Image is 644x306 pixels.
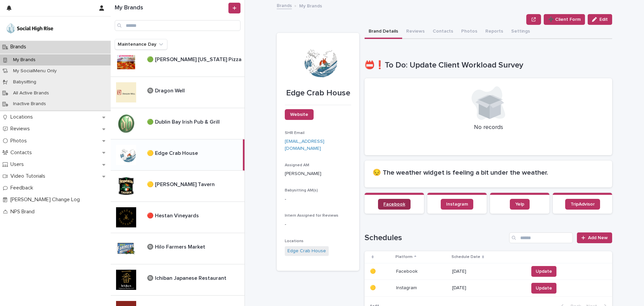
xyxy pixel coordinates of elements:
[441,199,473,210] a: Instagram
[285,239,304,243] span: Locations
[544,14,585,25] button: ➕ Client Form
[147,211,200,219] p: 🔴 Hestan Vineyards
[8,44,32,50] p: Brands
[536,268,552,275] span: Update
[290,112,308,117] span: Website
[510,199,530,210] a: Yelp
[111,233,245,264] a: 🔘 Hilo Farmers Market🔘 Hilo Farmers Market
[8,209,40,215] p: NPS Brand
[111,202,245,233] a: 🔴 Hestan Vineyards🔴 Hestan Vineyards
[147,243,207,250] p: 🔘 Hilo Farmers Market
[8,173,51,179] p: Video Tutorials
[8,126,35,132] p: Reviews
[285,170,351,177] p: [PERSON_NAME]
[285,214,338,218] span: Intern Assigned for Reviews
[588,235,608,240] span: Add New
[507,25,534,39] button: Settings
[5,22,54,35] img: o5DnuTxEQV6sW9jFYBBf
[285,163,309,167] span: Assigned AM
[8,185,39,191] p: Feedback
[571,202,595,207] span: TripAdvisor
[481,25,507,39] button: Reports
[285,196,351,203] p: -
[115,20,240,31] input: Search
[402,25,429,39] button: Reviews
[509,232,573,243] input: Search
[285,139,324,151] a: [EMAIL_ADDRESS][DOMAIN_NAME]
[451,253,480,261] p: Schedule Date
[373,124,604,131] p: No records
[378,199,411,210] a: Facebook
[365,60,612,70] h1: 📛❗To Do: Update Client Workload Survey
[395,253,413,261] p: Platform
[8,57,41,63] p: My Brands
[147,55,243,63] p: 🟢 [PERSON_NAME] [US_STATE] Pizza
[8,196,85,203] p: [PERSON_NAME] Change Log
[115,4,227,12] h1: My Brands
[285,221,351,228] p: -
[383,202,405,207] span: Facebook
[446,202,468,207] span: Instagram
[452,285,523,291] p: [DATE]
[277,1,292,9] a: Brands
[285,188,318,192] span: Babysitting AM(s)
[8,149,37,156] p: Contacts
[370,284,377,291] p: 🟡
[365,25,402,39] button: Brand Details
[599,17,608,22] span: Edit
[531,266,556,277] button: Update
[8,114,38,120] p: Locations
[111,77,245,108] a: 🔘 Dragon Well🔘 Dragon Well
[8,161,29,168] p: Users
[111,139,245,171] a: 🟡 Edge Crab House🟡 Edge Crab House
[8,90,54,96] p: All Active Brands
[147,86,186,94] p: 🔘 Dragon Well
[548,16,581,23] span: ➕ Client Form
[365,233,506,243] h1: Schedules
[285,109,314,120] a: Website
[8,101,51,107] p: Inactive Brands
[285,88,351,98] p: Edge Crab House
[8,79,42,85] p: Babysitting
[365,263,612,280] tr: 🟡🟡 FacebookFacebook [DATE]Update
[111,46,245,77] a: 🟢 [PERSON_NAME] [US_STATE] Pizza🟢 [PERSON_NAME] [US_STATE] Pizza
[111,108,245,139] a: 🟢 Dublin Bay Irish Pub & Grill🟢 Dublin Bay Irish Pub & Grill
[365,280,612,297] tr: 🟡🟡 InstagramInstagram [DATE]Update
[577,232,612,243] a: Add New
[147,180,216,188] p: 🟡 [PERSON_NAME] Tavern
[373,169,604,177] h2: 😔 The weather widget is feeling a bit under the weather.
[565,199,600,210] a: TripAdvisor
[452,269,523,274] p: [DATE]
[515,202,524,207] span: Yelp
[147,274,228,281] p: 🔘 Ichiban Japanese Restaurant
[429,25,457,39] button: Contacts
[285,131,305,135] span: SHR Email
[588,14,612,25] button: Edit
[531,283,556,294] button: Update
[299,2,322,9] p: My Brands
[147,149,199,157] p: 🟡 Edge Crab House
[147,118,221,125] p: 🟢 Dublin Bay Irish Pub & Grill
[111,264,245,296] a: 🔘 Ichiban Japanese Restaurant🔘 Ichiban Japanese Restaurant
[536,285,552,292] span: Update
[396,284,418,291] p: Instagram
[8,68,62,74] p: My SocialMenu Only
[8,138,32,144] p: Photos
[287,248,326,255] a: Edge Crab House
[457,25,481,39] button: Photos
[396,267,419,274] p: Facebook
[370,267,377,274] p: 🟡
[111,171,245,202] a: 🟡 [PERSON_NAME] Tavern🟡 [PERSON_NAME] Tavern
[115,39,167,50] button: Maintenance Day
